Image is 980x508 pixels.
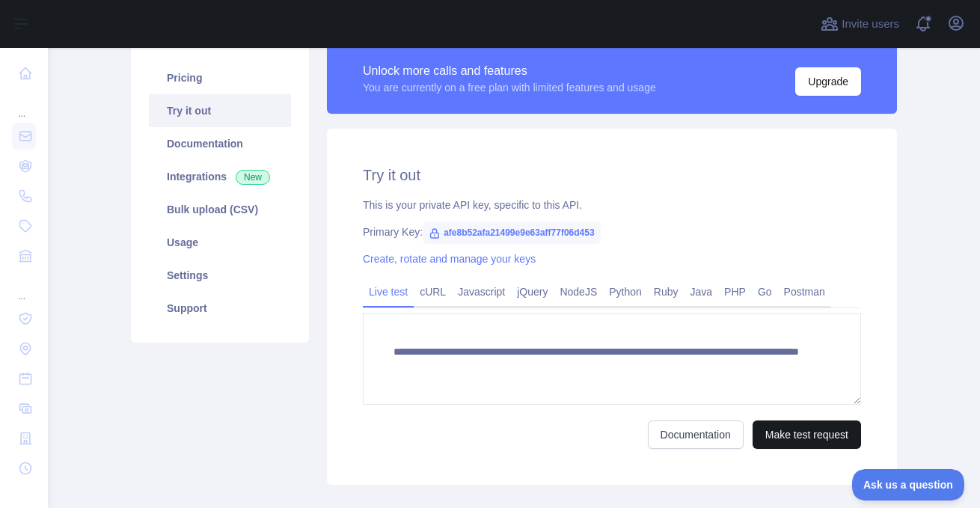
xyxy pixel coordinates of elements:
a: Go [752,280,778,304]
a: Usage [149,226,291,259]
div: ... [12,272,36,302]
a: Postman [778,280,831,304]
a: PHP [718,280,752,304]
a: Create, rotate and manage your keys [363,253,536,265]
a: Live test [363,280,414,304]
a: Integrations New [149,160,291,193]
a: cURL [414,280,452,304]
span: New [236,170,270,185]
button: Invite users [818,12,902,36]
a: Support [149,292,291,325]
iframe: Toggle Customer Support [852,469,965,501]
a: Bulk upload (CSV) [149,193,291,226]
a: Documentation [648,420,744,449]
span: Invite users [842,16,899,33]
a: Settings [149,259,291,292]
a: Javascript [452,280,511,304]
span: afe8b52afa21499e9e63aff77f06d453 [423,221,601,244]
a: jQuery [511,280,554,304]
h2: Try it out [363,165,861,186]
div: Primary Key: [363,224,861,239]
div: ... [12,90,36,120]
a: Pricing [149,61,291,94]
button: Upgrade [795,67,861,96]
div: This is your private API key, specific to this API. [363,198,861,212]
a: Documentation [149,127,291,160]
a: Ruby [648,280,685,304]
a: Python [603,280,648,304]
button: Make test request [753,420,861,449]
div: You are currently on a free plan with limited features and usage [363,80,656,95]
a: NodeJS [554,280,603,304]
a: Try it out [149,94,291,127]
a: Java [685,280,719,304]
div: Unlock more calls and features [363,62,656,80]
